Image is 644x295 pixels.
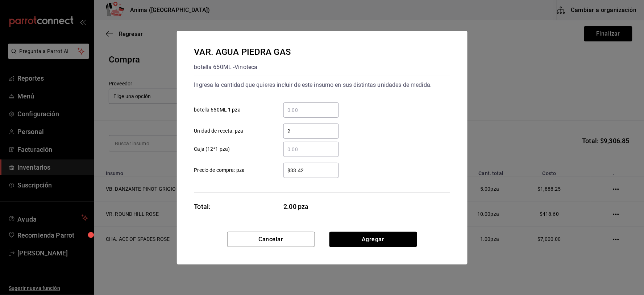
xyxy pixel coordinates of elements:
[283,106,339,114] input: botella 650ML 1 pza
[283,145,339,154] input: Caja (12*1 pza)
[227,232,315,247] button: Cancelar
[329,232,417,247] button: Agregar
[283,166,339,175] input: Precio de compra: pza
[194,79,450,91] div: Ingresa la cantidad que quieres incluir de este insumo en sus distintas unidades de medida.
[194,202,211,211] div: Total:
[284,202,339,211] span: 2.00 pza
[194,166,245,174] span: Precio de compra: pza
[194,106,241,114] span: botella 650ML 1 pza
[283,127,339,136] input: Unidad de receta: pza
[194,45,291,58] div: VAR. AGUA PIEDRA GAS
[194,127,244,135] span: Unidad de receta: pza
[194,145,230,153] span: Caja (12*1 pza)
[194,61,291,73] div: botella 650ML - Vinoteca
